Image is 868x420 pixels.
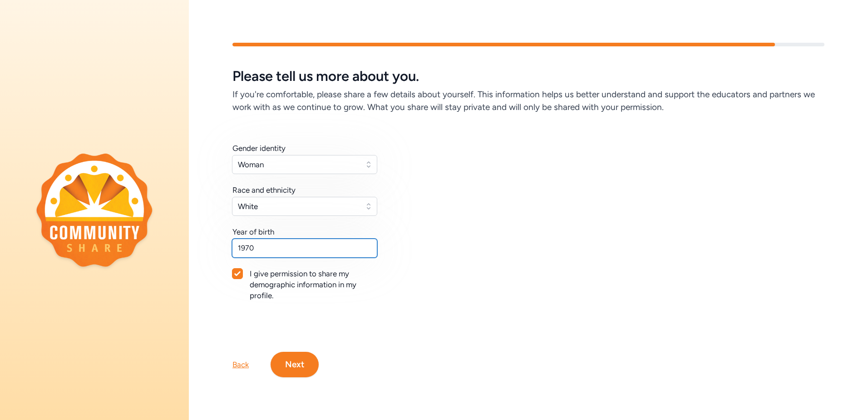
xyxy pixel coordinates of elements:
div: Year of birth [232,226,274,237]
h6: If you're comfortable, please share a few details about yourself. This information helps us bette... [232,88,824,114]
div: Back [232,359,249,370]
span: White [238,201,359,212]
button: Woman [232,155,377,174]
span: Woman [238,159,359,170]
div: Gender identity [232,143,286,154]
h5: Please tell us more about you. [232,68,824,85]
button: White [232,197,377,216]
div: Race and ethnicity [232,185,296,195]
img: logo [36,153,153,267]
button: Next [271,352,319,377]
div: I give permission to share my demographic information in my profile. [250,268,378,301]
